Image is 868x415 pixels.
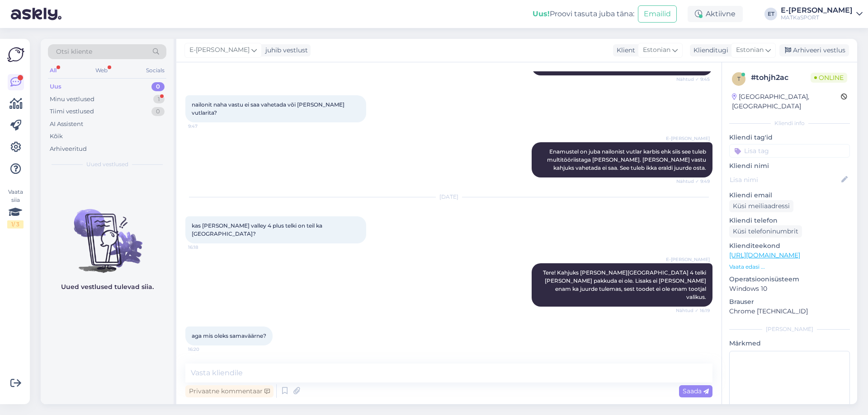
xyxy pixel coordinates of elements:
p: Kliendi telefon [729,216,850,225]
div: Minu vestlused [50,95,94,104]
div: 0 [151,107,165,116]
span: E-[PERSON_NAME] [666,135,710,142]
span: Nähtud ✓ 9:49 [676,178,710,185]
span: Nähtud ✓ 16:19 [676,307,710,314]
button: Emailid [638,5,677,23]
div: Socials [144,65,166,76]
b: Uus! [533,9,550,18]
a: E-[PERSON_NAME]MATKaSPORT [781,7,863,21]
span: Online [811,73,847,83]
span: 9:47 [188,123,222,130]
div: 1 / 3 [7,220,24,228]
div: Web [94,65,109,76]
div: Proovi tasuta juba täna: [533,9,634,19]
span: E-[PERSON_NAME] [666,256,710,263]
p: Kliendi email [729,191,850,200]
div: AI Assistent [50,120,83,129]
div: [GEOGRAPHIC_DATA], [GEOGRAPHIC_DATA] [732,92,841,111]
p: Brauser [729,297,850,307]
span: Nähtud ✓ 9:45 [676,76,710,83]
p: Uued vestlused tulevad siia. [61,282,154,292]
img: Askly Logo [7,46,24,63]
div: Klienditugi [690,46,728,55]
div: ET [764,8,777,20]
div: Vaata siia [7,188,24,228]
div: Uus [50,82,61,91]
div: Kõik [50,132,63,141]
div: E-[PERSON_NAME] [781,7,853,14]
div: Arhiveeritud [50,145,87,154]
span: E-[PERSON_NAME] [189,45,250,55]
img: No chats [41,193,174,274]
div: Kliendi info [729,119,850,127]
span: kas [PERSON_NAME] valley 4 plus telki on teil ka [GEOGRAPHIC_DATA]? [192,222,324,237]
p: Kliendi nimi [729,161,850,171]
div: Klient [613,46,635,55]
div: [PERSON_NAME] [729,325,850,333]
div: Tiimi vestlused [50,107,94,116]
input: Lisa nimi [730,175,840,185]
span: 16:20 [188,346,222,353]
p: Märkmed [729,339,850,348]
a: [URL][DOMAIN_NAME] [729,251,800,259]
span: Tere! Kahjuks [PERSON_NAME][GEOGRAPHIC_DATA] 4 telki [PERSON_NAME] pakkuda ei ole. Lisaks ei [PER... [543,269,708,300]
div: # tohjh2ac [751,72,811,83]
div: juhib vestlust [262,46,308,55]
p: Kliendi tag'id [729,133,850,142]
span: Otsi kliente [56,47,92,56]
div: All [48,65,58,76]
span: nailonit naha vastu ei saa vahetada või [PERSON_NAME] vutlarita? [192,101,346,116]
div: Privaatne kommentaar [185,385,274,397]
p: Windows 10 [729,284,850,294]
div: 1 [153,95,165,104]
div: Arhiveeri vestlus [779,44,849,56]
p: Klienditeekond [729,241,850,251]
div: 0 [151,82,165,91]
span: Estonian [643,45,670,55]
span: Saada [683,387,709,395]
p: Vaata edasi ... [729,263,850,271]
span: Enamustel on juba nailonist vutlar karbis ehk siis see tuleb multitööriistaga [PERSON_NAME]. [PER... [547,148,708,171]
div: MATKaSPORT [781,14,853,21]
div: Küsi meiliaadressi [729,200,793,212]
span: Estonian [736,45,764,55]
p: Operatsioonisüsteem [729,275,850,284]
div: [DATE] [185,193,712,201]
span: t [737,75,741,82]
div: Aktiivne [688,6,743,22]
span: Uued vestlused [86,160,128,168]
span: 16:18 [188,244,222,251]
span: aga mis oleks samaväärne? [192,332,266,339]
p: Chrome [TECHNICAL_ID] [729,307,850,316]
input: Lisa tag [729,144,850,158]
div: Küsi telefoninumbrit [729,225,802,238]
